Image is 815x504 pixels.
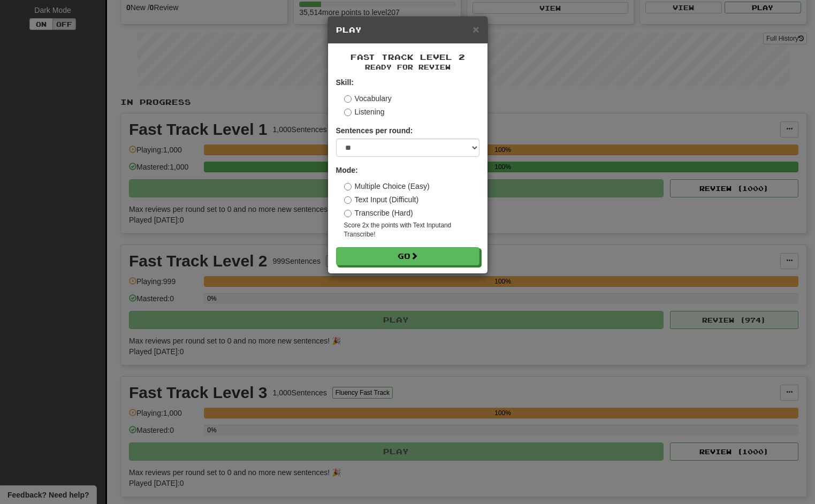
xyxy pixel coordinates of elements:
[336,78,354,87] strong: Skill:
[344,208,413,218] label: Transcribe (Hard)
[344,181,430,192] label: Multiple Choice (Easy)
[344,106,385,117] label: Listening
[344,210,352,217] input: Transcribe (Hard)
[336,247,479,265] button: Go
[336,63,479,72] small: Ready for Review
[473,24,479,35] button: Close
[473,23,479,35] span: ×
[336,125,413,136] label: Sentences per round:
[344,196,352,204] input: Text Input (Difficult)
[344,93,392,104] label: Vocabulary
[344,95,352,103] input: Vocabulary
[344,109,352,116] input: Listening
[344,183,352,190] input: Multiple Choice (Easy)
[336,166,358,174] strong: Mode:
[336,25,479,35] h5: Play
[351,52,465,62] span: Fast Track Level 2
[344,221,479,239] small: Score 2x the points with Text Input and Transcribe !
[344,194,419,205] label: Text Input (Difficult)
